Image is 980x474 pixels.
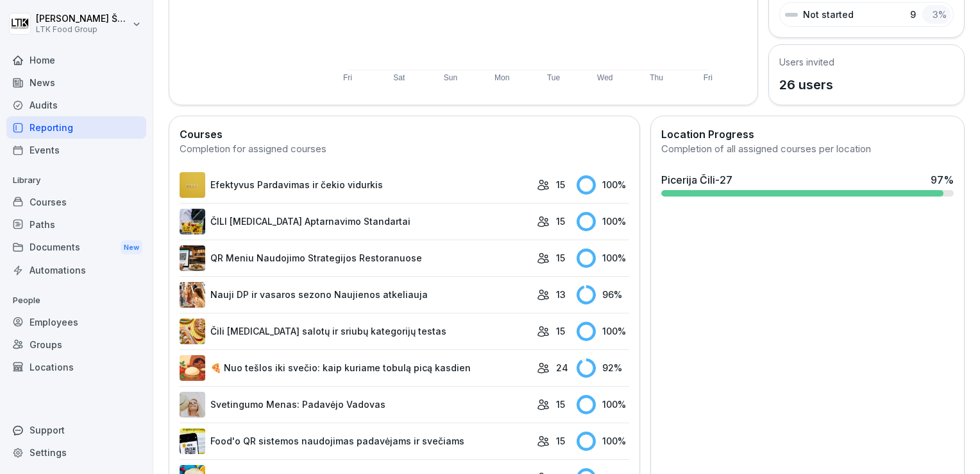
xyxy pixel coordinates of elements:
text: Tue [547,73,561,82]
a: Events [6,139,146,161]
img: fm2xlnd4abxcjct7hdb1279s.png [180,355,205,381]
a: Automations [6,259,146,281]
a: Groups [6,333,146,356]
a: Audits [6,94,146,116]
a: Courses [6,191,146,213]
img: wnpqesb0ja9fwoknan9m59ep.png [180,392,205,417]
p: 13 [556,288,566,301]
a: News [6,71,146,94]
a: Efektyvus Pardavimas ir čekio vidurkis [180,172,530,198]
a: Nauji DP ir vasaros sezono Naujienos atkeliauja [180,282,530,308]
a: Reporting [6,116,146,139]
p: 15 [556,324,565,338]
div: 100 % [577,322,629,341]
p: 15 [556,398,565,411]
a: Employees [6,311,146,333]
a: 🍕 Nuo tešlos iki svečio: kaip kuriame tobulą picą kasdien [180,355,530,381]
div: 96 % [577,285,629,304]
div: 100 % [577,212,629,231]
p: 26 users [779,75,834,94]
div: Support [6,419,146,441]
text: Fri [704,73,713,82]
a: Picerija Čili-2797% [656,167,959,202]
a: Food'o QR sistemos naudojimas padavėjams ir svečiams [180,428,530,454]
img: ezydrv8ercmjbqoq1b2vv00y.png [180,428,205,454]
a: Paths [6,213,146,236]
a: Svetingumo Menas: Padavėjo Vadovas [180,392,530,417]
img: r6wzbpj60dgtzxj6tcfj9nqf.png [180,319,205,344]
div: Completion of all assigned courses per location [661,142,954,157]
div: New [121,240,142,255]
text: Sat [393,73,405,82]
p: People [6,290,146,311]
text: Sun [444,73,457,82]
img: i32ivo17vr8ipzoc40eewowb.png [180,172,205,198]
h2: Location Progress [661,127,954,142]
img: dej6gjdqwpq2b0keal1yif6b.png [180,209,205,234]
div: Documents [6,236,146,259]
p: 15 [556,178,565,191]
p: 9 [910,8,916,21]
text: Thu [650,73,664,82]
a: Settings [6,441,146,464]
h2: Courses [180,127,629,142]
text: Wed [598,73,613,82]
a: QR Meniu Naudojimo Strategijos Restoranuose [180,245,530,271]
p: Library [6,170,146,191]
p: 15 [556,251,565,265]
text: Fri [343,73,352,82]
a: Locations [6,356,146,378]
p: Not started [803,8,854,21]
p: LTK Food Group [36,25,130,34]
div: 3 % [922,5,950,24]
img: zldzehtp7ktap1mwmoqmhhoz.png [180,245,205,271]
div: 97 % [931,172,954,188]
img: u49ee7h6de0efkuueawfgupt.png [180,282,205,308]
h5: Users invited [779,55,834,69]
p: 15 [556,215,565,228]
a: Home [6,49,146,71]
p: 15 [556,434,565,448]
div: 100 % [577,249,629,268]
div: Picerija Čili-27 [661,172,732,188]
a: Čili [MEDICAL_DATA] salotų ir sriubų kategorijų testas [180,319,530,344]
div: 100 % [577,175,629,195]
text: Mon [494,73,509,82]
a: DocumentsNew [6,236,146,259]
p: 24 [556,361,568,374]
a: ČILI [MEDICAL_DATA] Aptarnavimo Standartai [180,209,530,234]
div: Completion for assigned courses [180,142,629,157]
div: 92 % [577,358,629,378]
div: 100 % [577,395,629,414]
div: 100 % [577,432,629,451]
p: [PERSON_NAME] Šablinskienė [36,13,130,24]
